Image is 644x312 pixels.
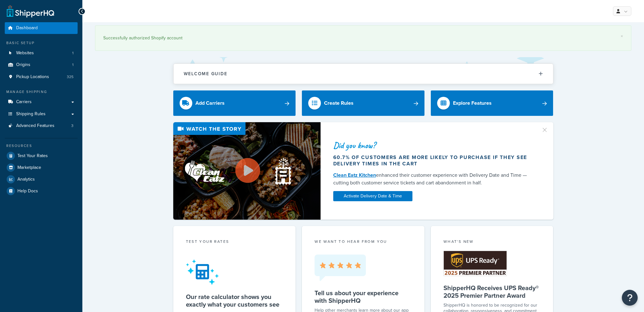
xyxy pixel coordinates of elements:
div: 60.7% of customers are more likely to purchase if they see delivery times in the cart [333,154,533,167]
span: Websites [16,50,34,56]
a: Activate Delivery Date & Time [333,191,412,201]
h2: Welcome Guide [184,71,227,76]
a: Test Your Rates [5,150,78,162]
div: Explore Features [453,99,492,108]
a: Websites1 [5,47,78,59]
div: Add Carriers [195,99,225,108]
button: Open Resource Center [622,290,638,306]
div: Successfully authorized Shopify account [103,34,623,43]
div: Did you know? [333,141,533,150]
h5: Our rate calculator shows you exactly what your customers see [186,293,283,308]
span: 1 [72,62,73,68]
div: Create Rules [324,99,354,108]
span: Analytics [17,177,35,182]
span: Dashboard [16,25,38,31]
a: Carriers [5,96,78,108]
span: Advanced Features [16,123,54,129]
button: Welcome Guide [174,64,553,84]
p: we want to hear from you [315,239,412,244]
a: Create Rules [302,90,424,116]
img: Video thumbnail [173,122,321,220]
a: Help Docs [5,185,78,197]
li: Websites [5,47,78,59]
div: Test your rates [186,239,283,246]
div: enhanced their customer experience with Delivery Date and Time — cutting both customer service ti... [333,171,533,187]
div: Manage Shipping [5,89,78,95]
h5: ShipperHQ Receives UPS Ready® 2025 Premier Partner Award [443,284,541,299]
a: Add Carriers [173,90,296,116]
a: Advanced Features3 [5,120,78,132]
div: Resources [5,143,78,149]
li: Advanced Features [5,120,78,132]
span: Marketplace [17,165,41,170]
span: 325 [67,74,73,80]
span: Test Your Rates [17,153,48,159]
a: Analytics [5,174,78,185]
span: Help Docs [17,189,38,194]
a: Explore Features [431,90,553,116]
a: Pickup Locations325 [5,71,78,83]
span: 1 [72,50,73,56]
li: Origins [5,59,78,71]
a: Marketplace [5,162,78,173]
li: Pickup Locations [5,71,78,83]
span: 3 [71,123,73,129]
span: Origins [16,62,30,68]
h5: Tell us about your experience with ShipperHQ [315,289,412,304]
div: What's New [443,239,541,246]
a: Shipping Rules [5,108,78,120]
a: Origins1 [5,59,78,71]
a: × [621,34,623,39]
a: Clean Eatz Kitchen [333,171,376,179]
span: Shipping Rules [16,111,46,117]
a: Dashboard [5,22,78,34]
div: Basic Setup [5,40,78,46]
span: Pickup Locations [16,74,49,80]
span: Carriers [16,99,32,105]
